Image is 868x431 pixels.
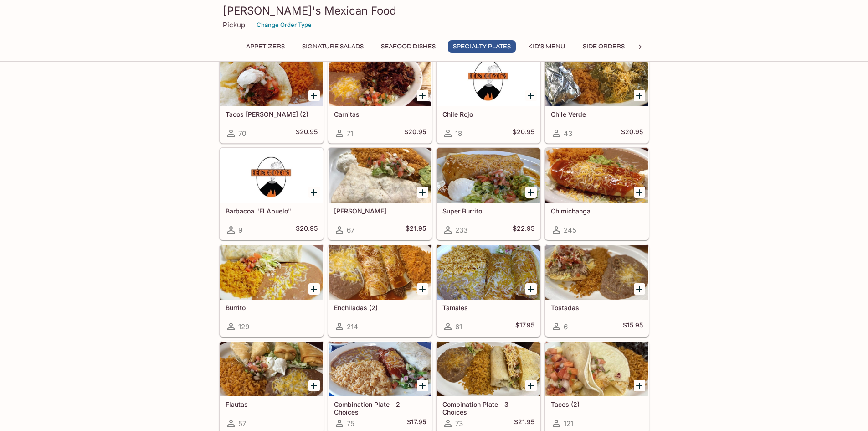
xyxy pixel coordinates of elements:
[513,224,534,235] h5: $22.95
[329,148,431,203] div: Fajita Burrito
[329,245,431,300] div: Enchiladas (2)
[347,322,358,331] span: 214
[564,226,576,234] span: 245
[417,283,428,295] button: Add Enchiladas (2)
[297,40,369,53] button: Signature Salads
[437,51,540,143] a: Chile Rojo18$20.95
[328,148,432,240] a: [PERSON_NAME]67$21.95
[238,322,249,331] span: 129
[407,418,426,429] h5: $17.95
[551,110,643,118] h5: Chile Verde
[220,342,323,396] div: Flautas
[634,380,645,391] button: Add Tacos (2)
[308,380,320,391] button: Add Flautas
[238,226,242,234] span: 9
[308,90,320,101] button: Add Tacos Don Goyo (2)
[442,400,534,415] h5: Combination Plate - 3 Choices
[545,342,648,396] div: Tacos (2)
[551,207,643,215] h5: Chimichanga
[442,110,534,118] h5: Chile Rojo
[347,226,354,234] span: 67
[252,18,316,32] button: Change Order Type
[525,90,537,101] button: Add Chile Rojo
[347,419,354,428] span: 75
[220,148,324,240] a: Barbacoa "El Abuelo"9$20.95
[238,419,246,428] span: 57
[220,245,323,300] div: Burrito
[523,40,570,53] button: Kid's Menu
[545,245,648,300] div: Tostadas
[578,40,630,53] button: Side Orders
[226,304,318,312] h5: Burrito
[296,224,318,235] h5: $20.95
[513,128,534,139] h5: $20.95
[515,321,534,332] h5: $17.95
[442,207,534,215] h5: Super Burrito
[226,207,318,215] h5: Barbacoa "El Abuelo"
[220,52,323,106] div: Tacos Don Goyo (2)
[220,244,324,337] a: Burrito129
[404,128,426,139] h5: $20.95
[455,322,462,331] span: 61
[551,400,643,408] h5: Tacos (2)
[448,40,516,53] button: Specialty Plates
[223,4,646,18] h3: [PERSON_NAME]'s Mexican Food
[545,148,649,240] a: Chimichanga245
[455,129,462,138] span: 18
[223,21,245,29] p: Pickup
[551,304,643,312] h5: Tostadas
[334,400,426,415] h5: Combination Plate - 2 Choices
[347,129,353,138] span: 71
[545,148,648,203] div: Chimichanga
[455,419,463,428] span: 73
[437,245,540,300] div: Tamales
[564,419,573,428] span: 121
[634,283,645,295] button: Add Tostadas
[329,52,431,106] div: Carnitas
[525,187,537,198] button: Add Super Burrito
[334,207,426,215] h5: [PERSON_NAME]
[623,321,643,332] h5: $15.95
[437,148,540,240] a: Super Burrito233$22.95
[514,418,534,429] h5: $21.95
[308,187,320,198] button: Add Barbacoa "El Abuelo"
[437,342,540,396] div: Combination Plate - 3 Choices
[634,90,645,101] button: Add Chile Verde
[238,129,246,138] span: 70
[241,40,290,53] button: Appetizers
[329,342,431,396] div: Combination Plate - 2 Choices
[545,244,649,337] a: Tostadas6$15.95
[437,148,540,203] div: Super Burrito
[417,187,428,198] button: Add Fajita Burrito
[334,110,426,118] h5: Carnitas
[621,128,643,139] h5: $20.95
[328,244,432,337] a: Enchiladas (2)214
[525,283,537,295] button: Add Tamales
[226,400,318,408] h5: Flautas
[437,244,540,337] a: Tamales61$17.95
[220,51,324,143] a: Tacos [PERSON_NAME] (2)70$20.95
[437,52,540,106] div: Chile Rojo
[376,40,441,53] button: Seafood Dishes
[296,128,318,139] h5: $20.95
[334,304,426,312] h5: Enchiladas (2)
[545,51,649,143] a: Chile Verde43$20.95
[442,304,534,312] h5: Tamales
[455,226,467,234] span: 233
[226,110,318,118] h5: Tacos [PERSON_NAME] (2)
[220,148,323,203] div: Barbacoa "El Abuelo"
[417,90,428,101] button: Add Carnitas
[564,322,568,331] span: 6
[634,187,645,198] button: Add Chimichanga
[525,380,537,391] button: Add Combination Plate - 3 Choices
[406,224,426,235] h5: $21.95
[308,283,320,295] button: Add Burrito
[417,380,428,391] button: Add Combination Plate - 2 Choices
[545,52,648,106] div: Chile Verde
[564,129,572,138] span: 43
[328,51,432,143] a: Carnitas71$20.95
